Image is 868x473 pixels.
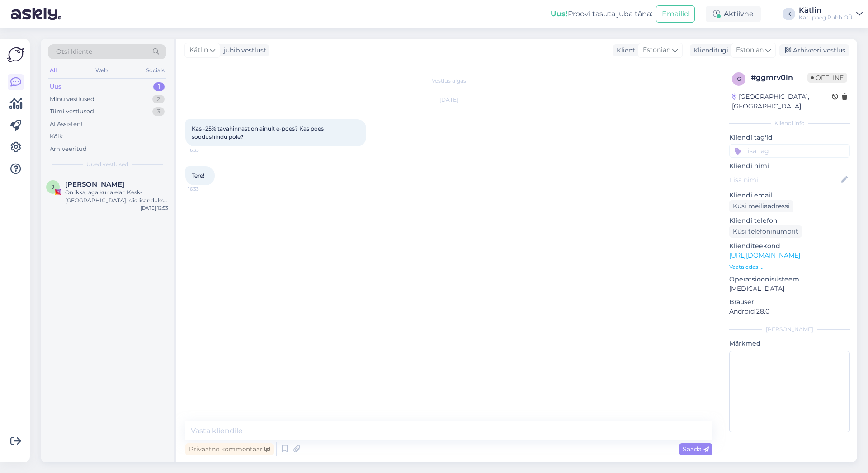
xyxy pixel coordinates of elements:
div: 2 [152,95,165,104]
div: Tiimi vestlused [50,107,94,116]
a: KätlinKarupoeg Puhh OÜ [799,7,863,21]
span: Kätlin [189,45,208,55]
div: Karupoeg Puhh OÜ [799,14,853,21]
span: Estonian [736,45,764,55]
span: 16:33 [188,147,222,154]
span: Saada [683,445,709,453]
div: Arhiveeritud [50,145,87,154]
p: Märkmed [729,339,850,348]
div: Aktiivne [706,6,761,22]
div: juhib vestlust [220,46,266,55]
p: Android 28.0 [729,307,850,316]
div: All [48,65,58,76]
b: Uus! [551,9,568,18]
p: Kliendi tag'id [729,133,850,142]
span: g [737,75,741,82]
span: Tere! [192,172,204,179]
div: Klienditugi [690,46,728,55]
div: Kätlin [799,7,853,14]
p: Operatsioonisüsteem [729,275,850,284]
div: [DATE] [185,96,712,104]
div: Küsi meiliaadressi [729,200,793,212]
p: Klienditeekond [729,241,850,251]
span: 16:33 [188,186,222,192]
div: Minu vestlused [50,95,94,104]
span: Otsi kliente [56,47,92,56]
div: Küsi telefoninumbrit [729,225,802,238]
p: Kliendi email [729,191,850,200]
span: Jane Merela [65,180,124,188]
div: AI Assistent [50,120,83,129]
p: Vaata edasi ... [729,263,850,271]
div: Web [94,65,109,76]
span: Estonian [643,45,670,55]
div: On ikka, aga kuna elan Kesk-[GEOGRAPHIC_DATA], siis lisanduks kütus 50€ [65,188,168,205]
div: Klient [613,46,635,55]
div: Privaatne kommentaar [185,443,274,455]
div: [PERSON_NAME] [729,325,850,333]
a: [URL][DOMAIN_NAME] [729,251,800,259]
p: Kliendi telefon [729,216,850,225]
span: Uued vestlused [86,160,128,169]
input: Lisa nimi [730,175,840,185]
p: Kliendi nimi [729,161,850,171]
div: [GEOGRAPHIC_DATA], [GEOGRAPHIC_DATA] [732,92,832,111]
div: 1 [153,82,165,91]
p: [MEDICAL_DATA] [729,284,850,294]
div: Socials [144,65,166,76]
div: Kliendi info [729,119,850,127]
div: Proovi tasuta juba täna: [551,9,652,19]
div: Vestlus algas [185,77,712,85]
div: Kõik [50,132,63,141]
p: Brauser [729,297,850,307]
input: Lisa tag [729,144,850,158]
span: Offline [807,73,847,83]
span: J [52,183,54,190]
img: Askly Logo [7,46,24,63]
button: Emailid [656,5,695,23]
span: Kas -25% tavahinnast on ainult e-poes? Kas poes soodushindu pole? [192,125,325,140]
div: 3 [152,107,165,116]
div: Arhiveeri vestlus [779,44,849,56]
div: [DATE] 12:53 [141,205,168,211]
div: # ggmrv0ln [751,72,807,83]
div: Uus [50,82,61,91]
div: K [783,8,795,20]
